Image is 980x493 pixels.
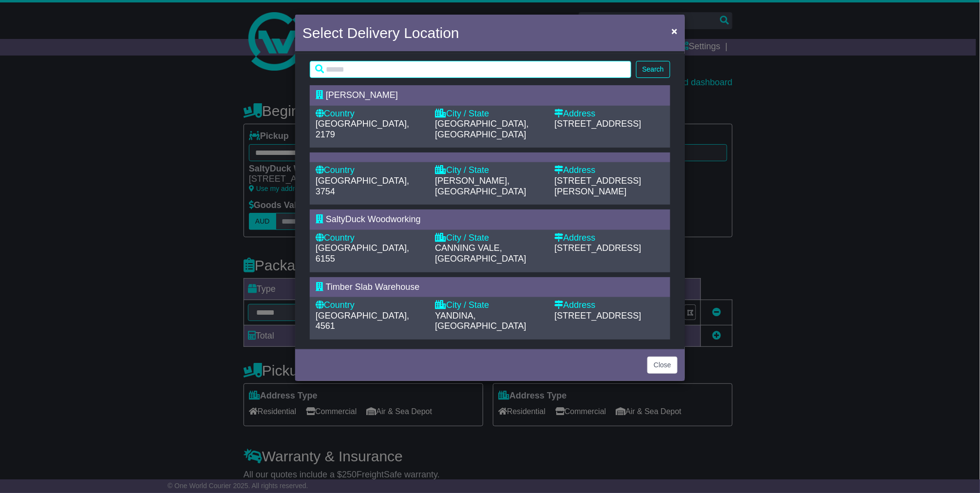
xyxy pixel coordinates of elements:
span: YANDINA, [GEOGRAPHIC_DATA] [435,311,526,331]
span: [GEOGRAPHIC_DATA], [GEOGRAPHIC_DATA] [435,119,528,139]
span: [STREET_ADDRESS][PERSON_NAME] [555,176,641,196]
div: City / State [435,300,545,311]
span: CANNING VALE, [GEOGRAPHIC_DATA] [435,243,526,264]
div: Country [316,300,425,311]
div: Country [316,233,425,244]
div: Address [555,165,664,176]
h4: Select Delivery Location [302,22,459,44]
span: [GEOGRAPHIC_DATA], 3754 [316,176,409,196]
button: Search [636,61,670,78]
span: Timber Slab Warehouse [326,282,420,292]
div: Country [316,165,425,176]
button: Close [647,357,678,374]
button: Close [667,21,682,41]
span: SaltyDuck Woodworking [326,214,421,224]
span: [PERSON_NAME] [326,90,398,100]
div: City / State [435,109,545,119]
div: City / State [435,165,545,176]
div: Address [555,300,664,311]
span: [STREET_ADDRESS] [555,119,641,129]
div: City / State [435,233,545,244]
span: [GEOGRAPHIC_DATA], 2179 [316,119,409,139]
span: [PERSON_NAME], [GEOGRAPHIC_DATA] [435,176,526,196]
span: [GEOGRAPHIC_DATA], 4561 [316,311,409,331]
span: [GEOGRAPHIC_DATA], 6155 [316,243,409,264]
div: Address [555,233,664,244]
span: [STREET_ADDRESS] [555,243,641,253]
div: Address [555,109,664,119]
span: [STREET_ADDRESS] [555,311,641,321]
span: × [672,25,678,37]
div: Country [316,109,425,119]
